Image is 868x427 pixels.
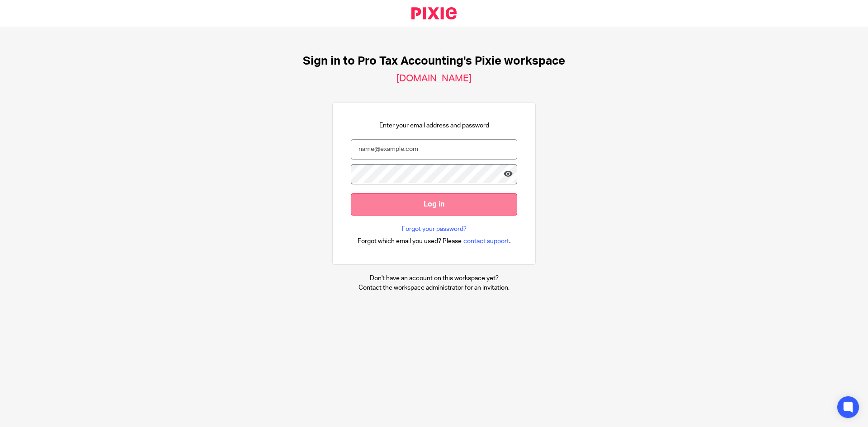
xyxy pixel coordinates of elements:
h2: [DOMAIN_NAME] [396,73,472,84]
h1: Sign in to Pro Tax Accounting's Pixie workspace [303,54,565,68]
div: . [358,236,511,246]
p: Don't have an account on this workspace yet? [359,274,509,283]
a: Forgot your password? [402,225,467,234]
p: Enter your email address and password [379,121,489,130]
span: Forgot which email you used? Please [358,237,462,246]
input: Log in [351,193,517,216]
span: contact support [463,237,509,246]
input: name@example.com [351,139,517,160]
p: Contact the workspace administrator for an invitation. [359,283,509,292]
